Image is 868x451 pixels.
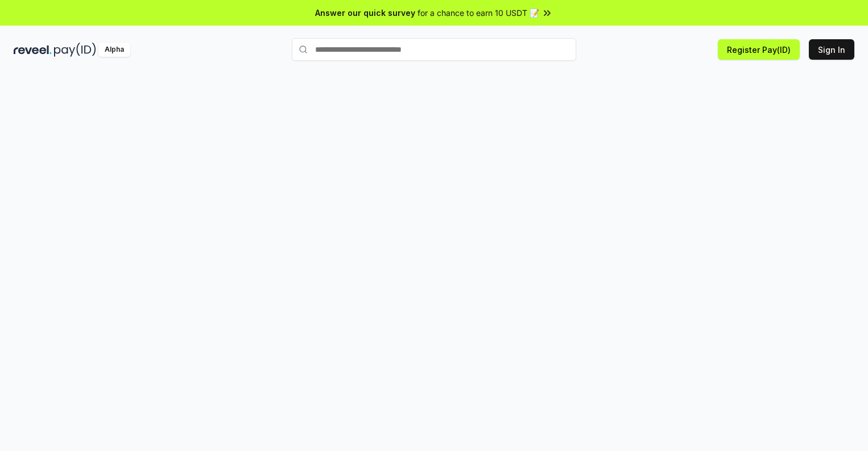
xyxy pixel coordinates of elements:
[718,39,800,60] button: Register Pay(ID)
[14,43,52,57] img: reveel_dark
[315,7,415,19] span: Answer our quick survey
[54,43,96,57] img: pay_id
[418,7,539,19] span: for a chance to earn 10 USDT 📝
[809,39,854,60] button: Sign In
[98,43,130,57] div: Alpha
